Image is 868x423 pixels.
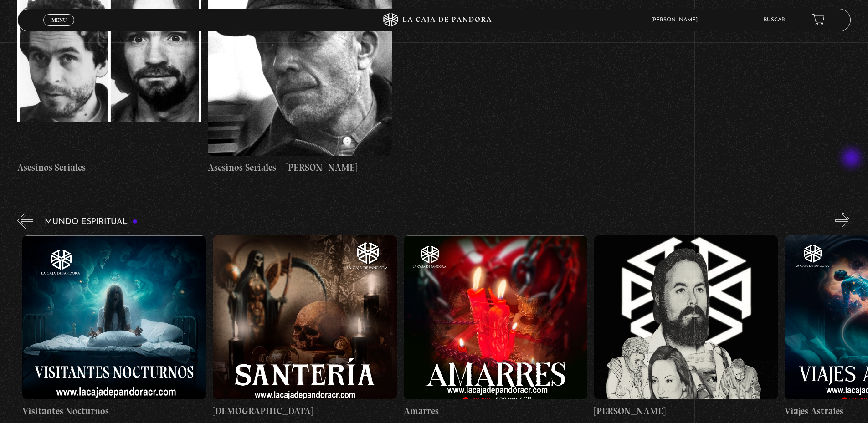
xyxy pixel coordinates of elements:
h4: [DEMOGRAPHIC_DATA] [213,404,396,418]
h4: [PERSON_NAME] [594,404,778,418]
a: View your shopping cart [812,14,825,26]
span: Cerrar [48,25,70,31]
span: Menu [51,17,67,23]
a: [PERSON_NAME] [594,235,778,418]
h4: Amarres [404,404,587,418]
h4: Asesinos Seriales – [PERSON_NAME] [208,160,391,175]
a: Visitantes Nocturnos [22,235,206,418]
a: [DEMOGRAPHIC_DATA] [213,235,396,418]
a: Amarres [404,235,587,418]
a: Buscar [764,17,785,23]
h3: Mundo Espiritual [45,218,138,226]
h4: Visitantes Nocturnos [22,404,206,418]
button: Next [835,213,851,229]
h4: Asesinos Seriales [17,160,201,175]
button: Previous [17,213,33,229]
span: [PERSON_NAME] [647,17,707,23]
